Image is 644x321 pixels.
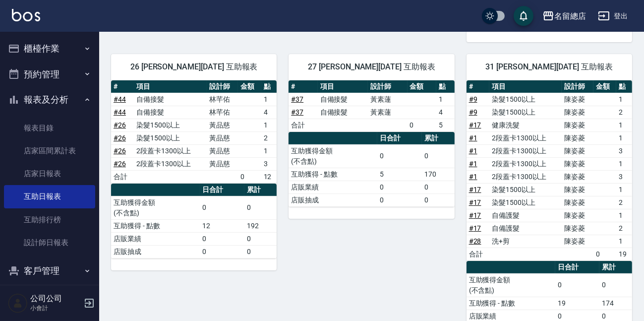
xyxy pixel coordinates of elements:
td: 5 [377,168,422,181]
td: 染髮1500以上 [489,183,562,196]
td: 1 [261,119,277,131]
th: 累計 [422,132,455,145]
td: 174 [599,297,632,310]
td: 0 [200,232,244,245]
td: 黃品慈 [207,144,238,157]
td: 互助獲得 - 點數 [111,219,200,232]
th: 設計師 [562,80,593,93]
table: a dense table [111,80,277,184]
a: #37 [291,108,303,116]
button: save [514,6,533,26]
td: 2 [616,196,632,209]
th: 項目 [489,80,562,93]
a: #1 [469,173,477,181]
td: 2段蓋卡1300以上 [134,144,206,157]
td: 健康洗髮 [489,119,562,131]
td: 黃素蓮 [368,106,408,119]
a: #9 [469,108,477,116]
p: 小會計 [30,304,81,313]
button: 報表及分析 [4,87,95,113]
th: 點 [261,80,277,93]
a: #44 [114,95,126,103]
th: 設計師 [207,80,238,93]
td: 自備接髮 [134,106,206,119]
a: #17 [469,186,481,193]
a: #17 [469,121,481,129]
th: 日合計 [377,132,422,145]
a: 店家區間累計表 [4,139,95,162]
td: 合計 [111,170,134,183]
img: Person [8,293,28,313]
td: 陳姿菱 [562,196,593,209]
td: 3 [616,170,632,183]
td: 陳姿菱 [562,235,593,248]
a: #1 [469,160,477,168]
td: 2段蓋卡1300以上 [489,157,562,170]
td: 黃品慈 [207,119,238,131]
td: 0 [555,273,600,297]
td: 陳姿菱 [562,106,593,119]
td: 互助獲得 - 點數 [467,297,555,310]
td: 1 [616,157,632,170]
th: 累計 [244,184,277,196]
td: 洗+剪 [489,235,562,248]
td: 0 [244,245,277,258]
td: 1 [616,235,632,248]
td: 2段蓋卡1300以上 [489,144,562,157]
td: 2段蓋卡1300以上 [489,170,562,183]
h5: 公司公司 [30,294,81,304]
td: 4 [261,106,277,119]
td: 2 [616,106,632,119]
td: 陳姿菱 [562,157,593,170]
td: 12 [261,170,277,183]
td: 1 [261,93,277,106]
a: 互助排行榜 [4,208,95,231]
td: 自備護髮 [489,222,562,235]
a: #26 [114,160,126,168]
td: 自備護髮 [489,209,562,222]
a: 互助日報表 [4,185,95,208]
span: 31 [PERSON_NAME][DATE] 互助報表 [478,62,620,72]
td: 2 [616,222,632,235]
a: #1 [469,147,477,155]
td: 林芊佑 [207,106,238,119]
a: #17 [469,224,481,232]
td: 19 [555,297,600,310]
th: 金額 [408,80,436,93]
td: 0 [244,196,277,219]
a: #17 [469,211,481,219]
td: 店販抽成 [111,245,200,258]
td: 染髮1500以上 [489,196,562,209]
td: 店販抽成 [289,193,377,206]
td: 黃素蓮 [368,93,408,106]
th: 金額 [238,80,261,93]
td: 0 [422,193,455,206]
th: 日合計 [555,261,600,274]
td: 合計 [467,248,489,260]
td: 陳姿菱 [562,131,593,144]
th: 累計 [599,261,632,274]
td: 染髮1500以上 [134,131,206,144]
a: #9 [469,95,477,103]
th: 日合計 [200,184,244,196]
button: 櫃檯作業 [4,36,95,62]
td: 黃品慈 [207,131,238,144]
td: 1 [616,131,632,144]
th: 項目 [318,80,368,93]
td: 12 [200,219,244,232]
td: 陳姿菱 [562,183,593,196]
span: 27 [PERSON_NAME][DATE] 互助報表 [300,62,442,72]
td: 互助獲得金額 (不含點) [467,273,555,297]
th: 項目 [134,80,206,93]
td: 0 [422,181,455,193]
div: 名留總店 [554,10,586,22]
td: 170 [422,168,455,181]
td: 0 [422,144,455,168]
td: 店販業績 [111,232,200,245]
td: 0 [593,248,616,260]
button: 登出 [594,7,632,25]
td: 3 [261,157,277,170]
a: #26 [114,121,126,129]
table: a dense table [111,184,277,258]
a: #28 [469,237,481,245]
